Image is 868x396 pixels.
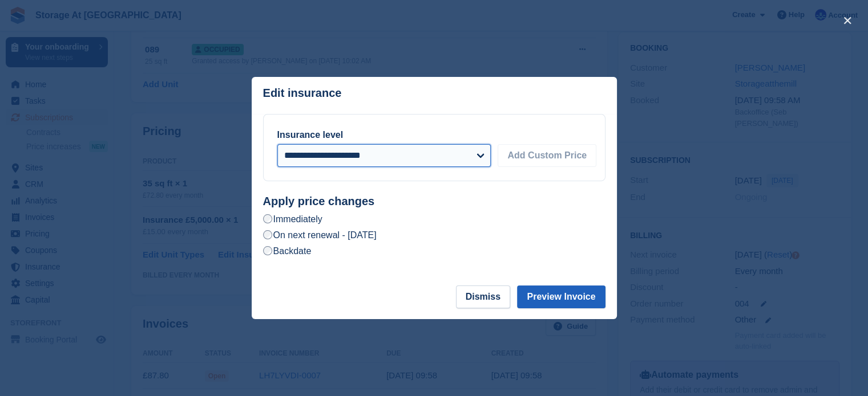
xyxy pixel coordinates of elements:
[263,230,272,239] input: On next renewal - [DATE]
[456,285,510,308] button: Dismiss
[838,11,857,30] button: close
[263,246,272,255] input: Backdate
[263,195,375,207] strong: Apply price changes
[263,229,377,241] label: On next renewal - [DATE]
[277,130,344,140] label: Insurance level
[263,87,342,100] p: Edit insurance
[263,245,312,257] label: Backdate
[517,285,605,308] button: Preview Invoice
[263,213,322,225] label: Immediately
[263,214,272,223] input: Immediately
[498,144,596,167] button: Add Custom Price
